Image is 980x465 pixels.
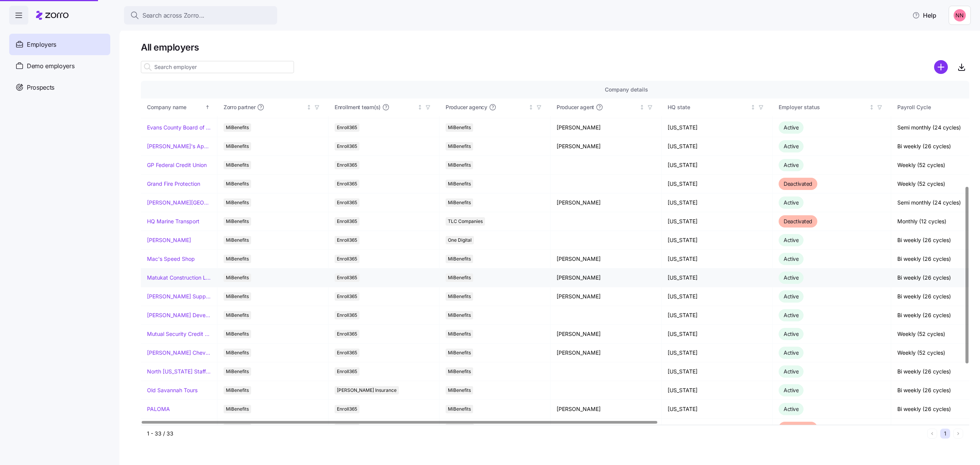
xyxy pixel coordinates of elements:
span: MiBenefits [226,405,249,413]
td: [US_STATE] [661,419,773,437]
div: 1 - 33 / 33 [147,430,924,437]
span: MiBenefits [226,349,249,357]
a: Evans County Board of Commissioners [147,124,211,131]
td: [US_STATE] [661,306,773,325]
span: MiBenefits [448,349,471,357]
a: GP Federal Credit Union [147,161,207,169]
span: MiBenefits [226,180,249,188]
span: MiBenefits [226,367,249,376]
span: MiBenefits [226,217,249,226]
td: [US_STATE] [661,287,773,306]
span: Producer agent [557,103,594,111]
td: [US_STATE] [661,156,773,175]
span: Active [784,143,799,149]
div: Payroll Cycle [897,103,978,111]
span: MiBenefits [226,161,249,169]
td: [PERSON_NAME] [550,400,661,419]
th: Producer agencyNot sorted [439,98,550,116]
a: Old Savannah Tours [147,386,198,394]
span: MiBenefits [226,255,249,263]
span: MiBenefits [226,142,249,151]
span: Demo employers [27,61,75,71]
a: Demo employers [9,55,110,77]
button: Next page [953,429,963,439]
span: MiBenefits [226,123,249,132]
td: [PERSON_NAME] [550,287,661,306]
div: Not sorted [869,105,874,110]
td: [US_STATE] [661,231,773,250]
button: Help [906,8,942,23]
td: [US_STATE] [661,269,773,287]
button: 1 [940,429,950,439]
a: [PERSON_NAME]'s Appliance/[PERSON_NAME]'s Academy/Fluid Services [147,142,211,150]
span: Enroll365 [337,330,357,338]
span: Active [784,387,799,393]
span: Enroll365 [337,255,357,263]
span: [PERSON_NAME] Insurance [337,386,397,395]
span: Zorro partner [224,103,255,111]
span: Enroll365 [337,142,357,151]
span: Enroll365 [337,161,357,169]
td: [US_STATE] [661,175,773,193]
span: MiBenefits [226,273,249,282]
td: [US_STATE] [661,344,773,362]
div: Company name [147,103,204,111]
div: Employer status [779,103,867,111]
th: Employer statusNot sorted [773,98,891,116]
a: Matukat Construction LLC [147,274,211,282]
span: Enroll365 [337,405,357,413]
td: [US_STATE] [661,137,773,156]
td: [PERSON_NAME] [550,193,661,212]
td: [PERSON_NAME] [550,269,661,287]
div: Not sorted [417,105,423,110]
span: Search across Zorro... [142,11,204,20]
button: Search across Zorro... [124,6,277,25]
td: [PERSON_NAME] [550,118,661,137]
td: [US_STATE] [661,381,773,400]
td: [US_STATE] [661,118,773,137]
span: Enroll365 [337,292,357,301]
span: Active [784,274,799,281]
span: Deactivated [784,180,812,187]
span: Active [784,237,799,243]
td: [US_STATE] [661,193,773,212]
span: Prospects [27,83,54,92]
span: MiBenefits [448,180,471,188]
td: [PERSON_NAME] [550,137,661,156]
a: [PERSON_NAME] [147,236,191,244]
span: MiBenefits [448,386,471,395]
div: Not sorted [750,105,756,110]
th: Enrollment team(s)Not sorted [328,98,439,116]
span: Active [784,349,799,356]
span: Employers [27,40,56,49]
a: [PERSON_NAME] Development Corporation [147,311,211,319]
td: [US_STATE] [661,400,773,419]
span: MiBenefits [448,198,471,207]
input: Search employer [141,61,294,73]
span: Enroll365 [337,236,357,244]
td: [US_STATE] [661,325,773,344]
span: Active [784,368,799,375]
span: Active [784,406,799,412]
span: One Digital [448,236,472,244]
td: [PERSON_NAME] [550,325,661,344]
span: MiBenefits [448,123,471,132]
div: Not sorted [528,105,534,110]
a: HQ Marine Transport [147,218,199,225]
span: TLC Companies [448,217,483,226]
span: MiBenefits [226,386,249,395]
h1: All employers [141,41,969,53]
span: MiBenefits [448,273,471,282]
a: Pisces Healthcare Solutions [147,424,211,432]
span: MiBenefits [448,142,471,151]
span: MiBenefits [226,292,249,301]
span: Enroll365 [337,217,357,226]
span: MiBenefits [448,161,471,169]
span: MiBenefits [226,311,249,319]
a: Grand Fire Protection [147,180,200,188]
th: Zorro partnerNot sorted [217,98,328,116]
span: Enroll365 [337,311,357,319]
span: Enroll365 [337,198,357,207]
img: 37cb906d10cb440dd1cb011682786431 [954,9,966,21]
a: [PERSON_NAME] Chevrolet [147,349,211,357]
